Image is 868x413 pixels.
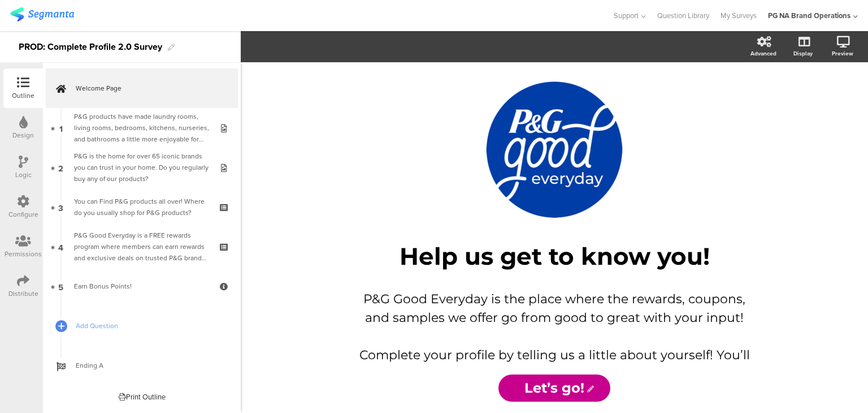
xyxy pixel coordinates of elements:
[19,38,162,56] div: PROD: Complete Profile 2.0 Survey
[58,240,63,253] span: 4
[5,249,42,259] div: Permissions
[76,360,220,371] span: Ending A
[46,266,238,306] a: 5 Earn Bonus Points!
[74,196,209,218] div: You can Find P&G products all over! Where do you usually shop for P&G products?
[345,242,763,271] p: Help us get to know you!
[46,68,238,108] a: Welcome Page
[10,7,74,21] img: segmanta logo
[46,187,238,227] a: 3 You can Find P&G products all over! Where do you usually shop for P&G products?
[614,10,639,21] span: Support
[119,392,166,402] div: Print Outline
[498,375,610,402] input: Start
[832,49,853,58] div: Preview
[8,209,38,220] div: Configure
[12,130,34,140] div: Design
[15,170,32,180] div: Logic
[768,10,850,21] div: PG NA Brand Operations
[58,161,63,174] span: 2
[46,346,238,385] a: Ending A
[357,346,752,402] p: Complete your profile by telling us a little about yourself! You’ll earn
[76,83,220,94] span: Welcome Page
[357,290,752,327] p: P&G Good Everyday is the place where the rewards, coupons, and samples we offer go from good to g...
[74,150,209,184] div: P&G is the home for over 65 iconic brands you can trust in your home. Do you regularly buy any of...
[46,108,238,148] a: 1 P&G products have made laundry rooms, living rooms, bedrooms, kitchens, nurseries, and bathroom...
[8,289,38,299] div: Distribute
[750,49,776,58] div: Advanced
[46,148,238,187] a: 2 P&G is the home for over 65 iconic brands you can trust in your home. Do you regularly buy any ...
[12,91,34,101] div: Outline
[74,111,209,145] div: P&G products have made laundry rooms, living rooms, bedrooms, kitchens, nurseries, and bathrooms ...
[59,122,63,134] span: 1
[58,201,63,213] span: 3
[74,230,209,264] div: P&G Good Everyday is a FREE rewards program where members can earn rewards and exclusive deals on...
[74,281,209,292] div: Earn Bonus Points!
[58,280,63,292] span: 5
[46,227,238,266] a: 4 P&G Good Everyday is a FREE rewards program where members can earn rewards and exclusive deals ...
[76,320,220,332] span: Add Question
[793,49,813,58] div: Display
